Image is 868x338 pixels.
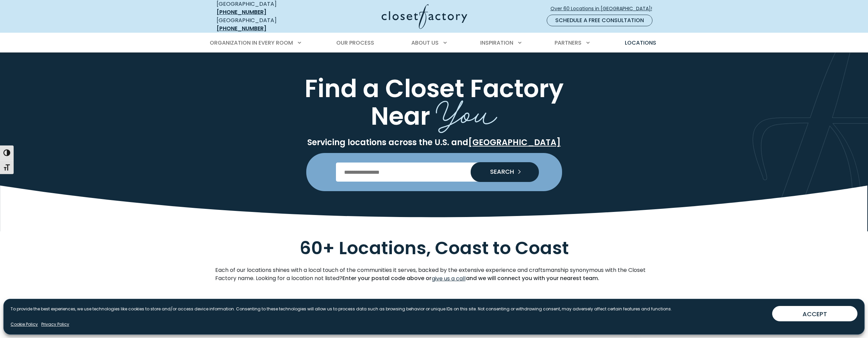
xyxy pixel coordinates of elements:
span: Partners [555,39,582,47]
button: Search our Nationwide Locations [471,162,539,182]
span: You [436,84,497,136]
span: Find a Closet Factory [305,71,564,106]
button: ACCEPT [772,306,857,321]
span: SEARCH [485,169,514,175]
div: [GEOGRAPHIC_DATA] [217,16,315,33]
a: [GEOGRAPHIC_DATA] [468,137,561,148]
a: [PHONE_NUMBER] [217,8,266,16]
span: Our Process [336,39,374,47]
p: Each of our locations shines with a local touch of the communities it serves, backed by the exten... [215,266,653,283]
a: Over 60 Locations in [GEOGRAPHIC_DATA]! [550,3,658,15]
a: Cookie Policy [11,321,38,327]
strong: Enter your postal code above or and we will connect you with your nearest team. [342,274,599,282]
span: Near [371,99,430,133]
img: Closet Factory Logo [382,4,467,29]
a: give us a call [431,274,466,283]
span: Organization in Every Room [210,39,293,47]
span: 60+ Locations, Coast to Coast [299,235,569,260]
span: Over 60 Locations in [GEOGRAPHIC_DATA]! [550,5,658,12]
p: Servicing locations across the U.S. and [215,137,653,148]
a: [PHONE_NUMBER] [217,25,266,32]
p: To provide the best experiences, we use technologies like cookies to store and/or access device i... [11,306,672,312]
nav: Primary Menu [205,33,663,52]
span: About Us [411,39,439,47]
a: Privacy Policy [41,321,69,327]
span: Inspiration [480,39,513,47]
input: Enter Postal Code [336,163,532,182]
span: Locations [625,39,656,47]
a: Schedule a Free Consultation [547,15,652,26]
